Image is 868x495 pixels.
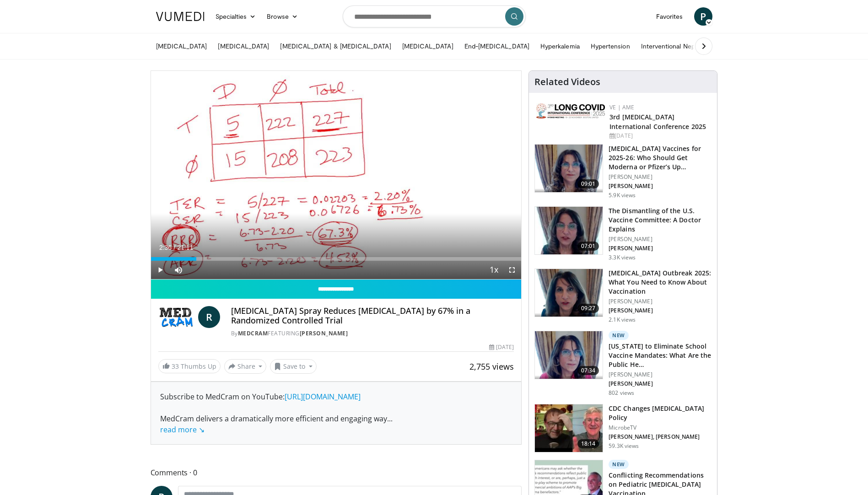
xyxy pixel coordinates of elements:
[535,207,603,254] img: bf90d3d8-5314-48e2-9a88-53bc2fed6b7a.150x105_q85_crop-smart_upscale.jpg
[577,304,599,313] span: 09:27
[156,12,205,21] img: VuMedi Logo
[534,331,712,397] a: 07:34 New [US_STATE] to Eliminate School Vaccine Mandates: What Are the Public He… [PERSON_NAME] ...
[609,316,636,323] p: 2.1K views
[261,7,303,26] a: Browse
[536,103,605,118] img: a2792a71-925c-4fc2-b8ef-8d1b21aec2f7.png.150x105_q85_autocrop_double_scale_upscale_version-0.2.jpg
[160,391,512,435] div: Subscribe to MedCram on YouTube: MedCram delivers a dramatically more efficient and engaging way
[609,389,634,397] p: 802 views
[534,76,600,87] h4: Related Videos
[609,298,712,305] p: [PERSON_NAME]
[159,244,172,251] span: 2:36
[609,132,710,140] div: [DATE]
[231,306,514,326] h4: [MEDICAL_DATA] Spray Reduces [MEDICAL_DATA] by 67% in a Randomized Controlled Trial
[609,245,712,252] p: [PERSON_NAME]
[609,460,629,469] p: New
[169,261,188,279] button: Mute
[577,439,599,448] span: 18:14
[609,442,639,450] p: 59.3K views
[534,144,712,199] a: 09:01 [MEDICAL_DATA] Vaccines for 2025-26: Who Should Get Moderna or Pfizer’s Up… [PERSON_NAME] [...
[609,404,712,422] h3: CDC Changes [MEDICAL_DATA] Policy
[198,306,220,328] a: R
[609,342,712,369] h3: [US_STATE] to Eliminate School Vaccine Mandates: What Are the Public He…
[285,392,361,402] a: [URL][DOMAIN_NAME]
[609,113,706,131] a: 3rd [MEDICAL_DATA] International Conference 2025
[151,71,522,280] video-js: Video Player
[651,7,689,26] a: Favorites
[535,331,603,379] img: f91db653-cf0b-4132-a976-682875a59ce6.png.150x105_q85_crop-smart_upscale.png
[151,257,522,261] div: Progress Bar
[172,362,179,371] span: 33
[694,7,712,26] a: P
[609,307,712,314] p: [PERSON_NAME]
[577,242,599,251] span: 07:01
[609,236,712,243] p: [PERSON_NAME]
[224,359,267,374] button: Share
[577,366,599,375] span: 07:34
[300,329,348,337] a: [PERSON_NAME]
[535,37,585,55] a: Hyperkalemia
[535,404,603,452] img: 72ac0e37-d809-477d-957a-85a66e49561a.150x105_q85_crop-smart_upscale.jpg
[534,269,712,323] a: 09:27 [MEDICAL_DATA] Outbreak 2025: What You Need to Know About Vaccination [PERSON_NAME] [PERSON...
[489,343,514,351] div: [DATE]
[160,414,393,435] span: ...
[212,37,275,55] a: [MEDICAL_DATA]
[609,371,712,378] p: [PERSON_NAME]
[609,331,629,340] p: New
[151,261,169,279] button: Play
[609,144,712,172] h3: [MEDICAL_DATA] Vaccines for 2025-26: Who Should Get Moderna or Pfizer’s Up…
[151,467,522,479] span: Comments 0
[636,37,722,55] a: Interventional Nephrology
[535,269,603,317] img: 058664c7-5669-4641-9410-88c3054492ce.png.150x105_q85_crop-smart_upscale.png
[238,329,268,337] a: MedCram
[503,261,521,279] button: Fullscreen
[534,404,712,452] a: 18:14 CDC Changes [MEDICAL_DATA] Policy MicrobeTV [PERSON_NAME], [PERSON_NAME] 59.3K views
[534,206,712,261] a: 07:01 The Dismantling of the U.S. Vaccine Committee: A Doctor Explains [PERSON_NAME] [PERSON_NAME...
[177,244,193,251] span: 21:11
[469,361,514,372] span: 2,755 views
[609,173,712,181] p: [PERSON_NAME]
[609,206,712,234] h3: The Dismantling of the U.S. Vaccine Committee: A Doctor Explains
[609,269,712,296] h3: [MEDICAL_DATA] Outbreak 2025: What You Need to Know About Vaccination
[609,192,636,199] p: 5.9K views
[485,261,503,279] button: Playback Rate
[535,145,603,192] img: 4e370bb1-17f0-4657-a42f-9b995da70d2f.png.150x105_q85_crop-smart_upscale.png
[270,359,317,374] button: Save to
[210,7,262,26] a: Specialties
[160,425,205,435] a: read more ↘
[609,183,712,190] p: [PERSON_NAME]
[609,424,712,431] p: MicrobeTV
[151,37,213,55] a: [MEDICAL_DATA]
[609,254,636,261] p: 3.3K views
[174,244,176,251] span: /
[158,359,221,373] a: 33 Thumbs Up
[577,179,599,188] span: 09:01
[231,329,514,338] div: By FEATURING
[609,433,712,441] p: [PERSON_NAME], [PERSON_NAME]
[459,37,535,55] a: End-[MEDICAL_DATA]
[158,306,194,328] img: MedCram
[397,37,459,55] a: [MEDICAL_DATA]
[609,103,634,111] a: VE | AME
[585,37,636,55] a: Hypertension
[275,37,396,55] a: [MEDICAL_DATA] & [MEDICAL_DATA]
[609,380,712,387] p: [PERSON_NAME]
[343,5,526,27] input: Search topics, interventions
